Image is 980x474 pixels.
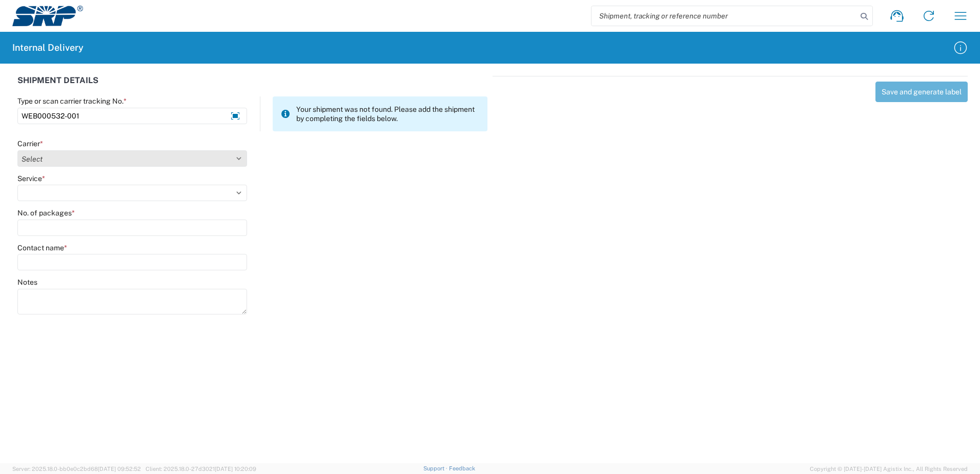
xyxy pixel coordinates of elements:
img: srp [12,6,83,26]
h2: Internal Delivery [12,42,84,54]
span: Your shipment was not found. Please add the shipment by completing the fields below. [296,105,479,123]
span: [DATE] 10:20:09 [215,466,256,472]
span: Copyright © [DATE]-[DATE] Agistix Inc., All Rights Reserved [810,464,968,473]
span: Server: 2025.18.0-bb0e0c2bd68 [12,466,141,472]
span: [DATE] 09:52:52 [98,466,141,472]
span: Client: 2025.18.0-27d3021 [146,466,256,472]
div: SHIPMENT DETAILS [17,76,487,96]
label: No. of packages [17,208,75,218]
a: Support [423,465,449,471]
input: Shipment, tracking or reference number [591,6,857,26]
a: Feedback [449,465,475,471]
label: Carrier [17,139,43,148]
label: Type or scan carrier tracking No. [17,96,127,106]
label: Notes [17,278,37,287]
label: Contact name [17,243,67,252]
label: Service [17,174,45,183]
